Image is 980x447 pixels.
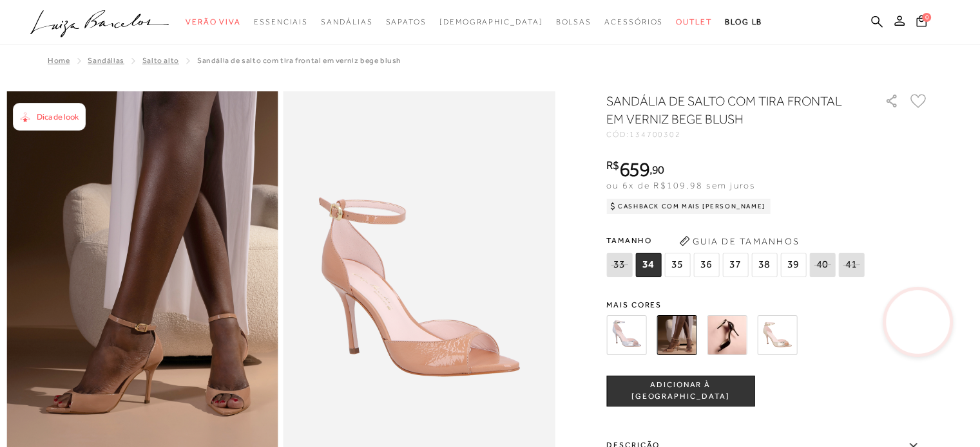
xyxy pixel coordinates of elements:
span: Verão Viva [186,17,241,26]
button: Guia de Tamanhos [675,231,803,251]
span: 34 [635,253,661,277]
button: ADICIONAR À [GEOGRAPHIC_DATA] [606,376,754,406]
span: 40 [809,253,835,277]
a: categoryNavScreenReaderText [321,10,372,34]
a: categoryNavScreenReaderText [604,10,663,34]
span: 35 [664,253,690,277]
a: SANDÁLIAS [88,56,124,65]
span: SANDÁLIA DE SALTO COM TIRA FRONTAL EM VERNIZ BEGE BLUSH [197,56,401,65]
h1: SANDÁLIA DE SALTO COM TIRA FRONTAL EM VERNIZ BEGE BLUSH [606,92,848,128]
i: R$ [606,160,619,171]
button: 0 [912,14,930,32]
a: categoryNavScreenReaderText [385,10,426,34]
span: Outlet [676,17,712,26]
a: categoryNavScreenReaderText [555,10,591,34]
a: categoryNavScreenReaderText [254,10,308,34]
span: 0 [922,13,931,22]
a: categoryNavScreenReaderText [186,10,241,34]
a: Salto Alto [142,56,179,65]
span: 659 [619,158,649,181]
span: 134700302 [629,130,681,139]
span: 38 [751,253,777,277]
span: 33 [606,253,632,277]
img: SANDÁLIA DE SALTO COM TIRA FRONTAL EM VERNIZ BEGE BLUSH [657,315,697,355]
span: ADICIONAR À [GEOGRAPHIC_DATA] [607,379,754,402]
span: ou 6x de R$109,98 sem juros [606,180,755,190]
span: Acessórios [604,17,663,26]
i: , [649,164,664,176]
span: 90 [652,163,664,176]
img: SANDÁLIA DE SALTO ALTO COM TIRA FRONTAL METALIZADO PRATA [606,315,646,355]
span: Sandálias [321,17,372,26]
div: CÓD: [606,131,864,138]
span: 39 [780,253,806,277]
span: Bolsas [555,17,591,26]
span: BLOG LB [725,17,762,26]
span: Sapatos [385,17,426,26]
div: Cashback com Mais [PERSON_NAME] [606,199,771,214]
span: Dica de look [37,112,79,122]
span: Essenciais [254,17,308,26]
span: Mais cores [606,301,928,309]
span: 36 [693,253,719,277]
a: Home [48,56,70,65]
span: 41 [838,253,864,277]
a: BLOG LB [725,10,762,34]
span: 37 [722,253,748,277]
a: noSubCategoriesText [439,10,543,34]
span: Tamanho [606,231,867,250]
a: categoryNavScreenReaderText [676,10,712,34]
img: SANDÁLIA DE SALTO COM TIRA FRONTAL EM VERNIZ PRETO [707,315,747,355]
img: SANDÁLIA DE SALTO COM TIRA FRONTAL METALIZADO DOURADO [757,315,797,355]
span: [DEMOGRAPHIC_DATA] [439,17,543,26]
